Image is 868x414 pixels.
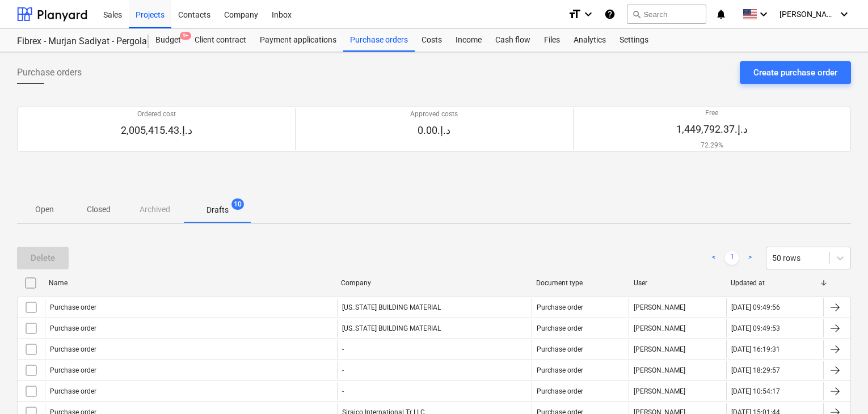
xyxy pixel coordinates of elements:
[342,387,344,395] div: -
[50,324,96,332] div: Purchase order
[342,366,344,374] div: -
[731,303,780,311] div: [DATE] 09:49:56
[415,29,449,52] a: Costs
[629,340,726,358] div: [PERSON_NAME]
[342,345,344,353] div: -
[731,345,780,353] div: [DATE] 16:19:31
[627,5,706,24] button: Search
[337,298,532,316] div: [US_STATE] BUILDING MATERIAL
[50,387,96,395] div: Purchase order
[537,324,583,332] div: Purchase order
[231,198,244,210] span: 10
[253,29,343,52] a: Payment applications
[731,279,819,287] div: Updated at
[707,251,720,265] a: Previous page
[488,29,537,52] a: Cash flow
[537,387,583,395] div: Purchase order
[740,61,851,84] button: Create purchase order
[188,29,253,52] a: Client contract
[449,29,488,52] a: Income
[50,366,96,374] div: Purchase order
[725,251,739,265] a: Page 1 is your current page
[121,124,192,137] p: 2,005,415.43د.إ.‏
[629,382,726,400] div: [PERSON_NAME]
[715,7,727,21] i: notifications
[537,29,567,52] a: Files
[207,204,229,216] p: Drafts
[613,29,655,52] a: Settings
[629,361,726,379] div: [PERSON_NAME]
[676,141,748,150] p: 72.29%
[837,7,851,21] i: keyboard_arrow_down
[779,10,836,19] span: [PERSON_NAME]
[50,303,96,311] div: Purchase order
[343,29,415,52] a: Purchase orders
[567,29,613,52] a: Analytics
[632,10,641,19] span: search
[537,345,583,353] div: Purchase order
[337,319,532,337] div: [US_STATE] BUILDING MATERIAL
[757,7,770,21] i: keyboard_arrow_down
[731,366,780,374] div: [DATE] 18:29:57
[149,29,188,52] a: Budget9+
[537,303,583,311] div: Purchase order
[537,366,583,374] div: Purchase order
[811,360,868,414] iframe: Chat Widget
[629,319,726,337] div: [PERSON_NAME]
[31,204,58,216] p: Open
[410,124,458,137] p: 0.00د.إ.‏
[410,109,458,119] p: Approved costs
[582,7,595,21] i: keyboard_arrow_down
[149,29,188,52] div: Budget
[17,66,82,79] span: Purchase orders
[676,122,748,136] p: 1,449,792.37د.إ.‏
[17,36,135,48] div: Fibrex - Murjan Sadiyat - Pergola & Canopies
[568,7,582,21] i: format_size
[49,279,332,287] div: Name
[604,7,616,21] i: Knowledge base
[676,108,748,118] p: Free
[536,279,625,287] div: Document type
[85,204,112,216] p: Closed
[731,387,780,395] div: [DATE] 10:54:17
[180,32,191,40] span: 9+
[753,65,837,80] div: Create purchase order
[634,279,722,287] div: User
[731,324,780,332] div: [DATE] 09:49:53
[121,109,192,119] p: Ordered cost
[629,298,726,316] div: [PERSON_NAME]
[743,251,757,265] a: Next page
[50,345,96,353] div: Purchase order
[341,279,527,287] div: Company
